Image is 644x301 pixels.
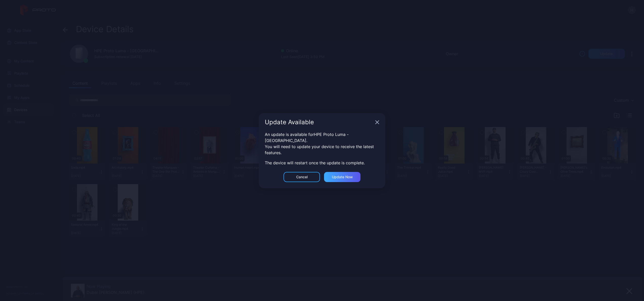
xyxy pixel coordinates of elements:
div: An update is available for HPE Proto Luma - [GEOGRAPHIC_DATA] . [265,131,379,144]
div: The device will restart once the update is complete. [265,160,379,166]
div: Cancel [296,175,308,179]
div: Update now [332,175,353,179]
div: You will need to update your device to receive the latest features. [265,144,379,156]
button: Cancel [284,172,320,182]
div: Update Available [265,119,373,125]
button: Update now [324,172,360,182]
